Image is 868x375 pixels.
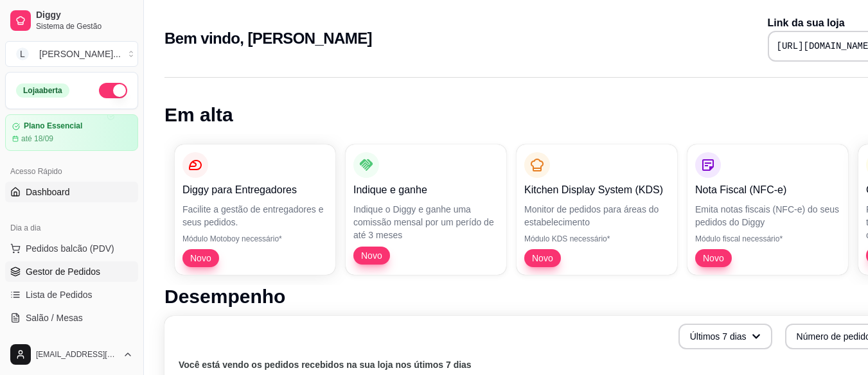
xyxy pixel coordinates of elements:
p: Kitchen Display System (KDS) [524,182,669,198]
p: Monitor de pedidos para áreas do estabelecimento [524,203,669,229]
span: Pedidos balcão (PDV) [26,242,114,255]
h2: Bem vindo, [PERSON_NAME] [164,28,372,49]
span: Novo [356,249,387,262]
span: Sistema de Gestão [36,21,133,31]
button: Pedidos balcão (PDV) [5,238,138,259]
span: Salão / Mesas [26,311,83,324]
article: até 18/09 [21,134,53,144]
span: Novo [185,252,217,265]
p: Indique o Diggy e ganhe uma comissão mensal por um perído de até 3 meses [353,203,499,241]
a: Salão / Mesas [5,308,138,328]
p: Diggy para Entregadores [182,182,328,198]
span: Diggy [36,10,133,21]
p: Indique e ganhe [353,182,499,198]
span: L [16,48,29,60]
span: Novo [527,252,558,265]
button: Kitchen Display System (KDS)Monitor de pedidos para áreas do estabelecimentoMódulo KDS necessário... [517,144,677,275]
div: [PERSON_NAME] ... [39,48,121,60]
p: Nota Fiscal (NFC-e) [695,182,840,198]
a: Lista de Pedidos [5,284,138,305]
span: Gestor de Pedidos [26,265,100,278]
button: Alterar Status [99,83,127,98]
button: Indique e ganheIndique o Diggy e ganhe uma comissão mensal por um perído de até 3 mesesNovo [346,144,506,275]
button: Últimos 7 dias [678,324,772,349]
p: Módulo fiscal necessário* [695,234,840,244]
button: Diggy para EntregadoresFacilite a gestão de entregadores e seus pedidos.Módulo Motoboy necessário... [175,144,335,275]
div: Acesso Rápido [5,161,138,182]
p: Emita notas fiscais (NFC-e) do seus pedidos do Diggy [695,203,840,229]
button: [EMAIL_ADDRESS][DOMAIN_NAME] [5,339,138,370]
text: Você está vendo os pedidos recebidos na sua loja nos útimos 7 dias [179,360,472,370]
p: Facilite a gestão de entregadores e seus pedidos. [182,203,328,229]
div: Loja aberta [16,83,69,98]
a: Diggy Botnovo [5,331,138,351]
a: DiggySistema de Gestão [5,5,138,36]
span: Dashboard [26,186,70,198]
button: Nota Fiscal (NFC-e)Emita notas fiscais (NFC-e) do seus pedidos do DiggyMódulo fiscal necessário*Novo [687,144,848,275]
div: Dia a dia [5,218,138,238]
a: Gestor de Pedidos [5,261,138,282]
p: Módulo KDS necessário* [524,234,669,244]
a: Dashboard [5,182,138,202]
span: Novo [698,252,729,265]
button: Select a team [5,41,138,67]
article: Plano Essencial [24,121,82,131]
p: Módulo Motoboy necessário* [182,234,328,244]
span: Lista de Pedidos [26,288,93,301]
span: [EMAIL_ADDRESS][DOMAIN_NAME] [36,349,118,360]
a: Plano Essencialaté 18/09 [5,114,138,151]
